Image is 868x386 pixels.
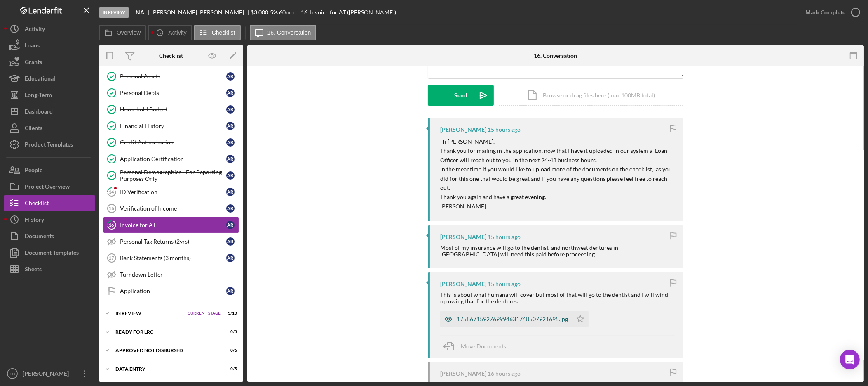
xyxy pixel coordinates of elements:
div: Invoice for AT [120,222,226,228]
p: [PERSON_NAME] [440,202,675,211]
button: Overview [99,25,146,40]
tspan: 14 [109,189,115,194]
time: 2025-09-23 23:59 [488,234,521,240]
div: A R [226,171,235,180]
div: 1758671592769994631748507921695.jpg [457,316,568,322]
a: Credit AuthorizationAR [103,134,239,151]
div: [PERSON_NAME] [PERSON_NAME] [151,9,251,16]
a: Turndown Letter [103,266,239,283]
div: 0 / 3 [222,329,237,334]
button: FC[PERSON_NAME] [4,365,95,382]
div: Open Intercom Messenger [840,350,860,369]
div: Financial History [120,123,226,129]
div: A R [226,138,235,147]
div: Most of my insurance will go to the dentist and northwest dentures in [GEOGRAPHIC_DATA] will need... [440,244,675,258]
div: Personal Tax Returns (2yrs) [120,238,226,245]
div: 3 / 10 [222,311,237,316]
div: 0 / 6 [222,348,237,353]
button: Dashboard [4,103,95,120]
div: Educational [25,70,55,89]
div: 5 % [270,9,278,16]
div: Loans [25,37,40,56]
a: Personal AssetsAR [103,68,239,85]
div: A R [226,204,235,213]
button: 16. Conversation [250,25,317,40]
button: Loans [4,37,95,54]
div: Checklist [25,195,49,213]
div: A R [226,254,235,262]
a: Household BudgetAR [103,101,239,118]
time: 2025-09-23 23:56 [488,281,521,287]
a: Personal Demographics - For Reporting Purposes OnlyAR [103,167,239,184]
div: 16. Conversation [534,52,577,59]
button: People [4,162,95,178]
div: A R [226,105,235,114]
div: Application [120,288,226,294]
div: Personal Demographics - For Reporting Purposes Only [120,169,226,182]
div: 0 / 5 [222,367,237,372]
tspan: 17 [109,256,114,260]
div: Dashboard [25,103,53,122]
div: Verification of Income [120,205,226,212]
div: Household Budget [120,106,226,113]
div: Grants [25,54,42,72]
button: Checklist [194,25,241,40]
div: Clients [25,120,42,138]
div: 60 mo [279,9,294,16]
div: In Review [115,311,183,316]
div: Ready for LRC [115,329,216,334]
div: Project Overview [25,178,70,197]
a: 16Invoice for ATAR [103,217,239,233]
label: Activity [168,29,186,36]
button: Sheets [4,261,95,277]
div: Application Certification [120,156,226,162]
button: Checklist [4,195,95,211]
button: Documents [4,228,95,244]
div: A R [226,89,235,97]
div: Product Templates [25,136,73,155]
div: Checklist [159,52,183,59]
a: 15Verification of IncomeAR [103,200,239,217]
div: History [25,211,44,230]
p: Hi [PERSON_NAME], [440,137,675,146]
div: A R [226,155,235,163]
div: Turndown Letter [120,271,239,278]
button: Move Documents [440,336,514,357]
div: Document Templates [25,244,79,263]
a: History [4,211,95,228]
a: Long-Term [4,87,95,103]
div: [PERSON_NAME] [440,234,486,240]
div: [PERSON_NAME] [440,126,486,133]
button: Grants [4,54,95,70]
time: 2025-09-24 00:03 [488,126,521,133]
div: A R [226,287,235,295]
label: Overview [117,29,141,36]
span: Move Documents [461,343,506,350]
div: Mark Complete [805,4,845,21]
div: 16. Invoice for AT ([PERSON_NAME]) [301,9,396,16]
a: ApplicationAR [103,283,239,299]
button: Educational [4,70,95,87]
div: In Review [99,7,129,18]
p: Thank you again and have a great evening. [440,192,675,201]
div: [PERSON_NAME] [440,281,486,287]
a: 17Bank Statements (3 months)AR [103,250,239,266]
time: 2025-09-23 23:50 [488,370,521,377]
button: Document Templates [4,244,95,261]
div: Personal Assets [120,73,226,80]
button: Clients [4,120,95,136]
button: Mark Complete [797,4,864,21]
button: Send [428,85,494,106]
button: Product Templates [4,136,95,153]
a: Activity [4,21,95,37]
tspan: 15 [109,206,114,211]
